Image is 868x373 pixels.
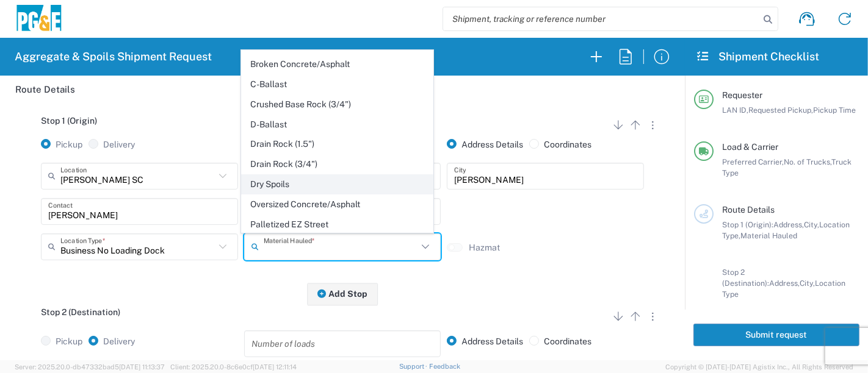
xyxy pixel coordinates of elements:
span: Requester [722,90,762,100]
img: pge [15,5,63,34]
span: Dry Spoils [242,175,433,194]
span: [DATE] 11:13:37 [119,363,165,371]
label: Coordinates [529,336,591,347]
span: Oversized Concrete/Asphalt [242,195,433,214]
label: Address Details [447,336,523,347]
span: Palletized EZ Street [242,215,433,234]
span: Stop 2 (Destination): [722,268,769,288]
span: City, [800,279,815,288]
span: Drain Rock (1.5") [242,135,433,154]
span: LAN ID, [722,105,748,115]
span: Pickup Time [813,105,856,115]
span: Requested Pickup, [748,105,813,115]
span: Crushed Base Rock (3/4") [242,95,433,114]
span: Copyright © [DATE]-[DATE] Agistix Inc., All Rights Reserved [665,361,853,372]
span: Drain Rock (3/4") [242,155,433,174]
span: No. of Trucks, [784,157,831,166]
span: Stop 1 (Origin): [722,220,773,229]
span: C-Ballast [242,75,433,94]
span: City, [804,220,819,229]
h2: Shipment Checklist [696,49,819,64]
button: Add Stop [307,283,378,305]
span: D-Ballast [242,115,433,134]
span: Server: 2025.20.0-db47332bad5 [15,363,165,371]
span: Stop 2 (Destination) [41,307,120,317]
span: Address, [773,220,804,229]
span: Stop 1 (Origin) [41,116,97,126]
button: Submit request [693,324,859,346]
input: Shipment, tracking or reference number [443,7,759,30]
span: [DATE] 12:11:14 [253,363,297,371]
span: Load & Carrier [722,142,778,152]
h2: Route Details [15,83,75,96]
span: Client: 2025.20.0-8c6e0cf [170,363,297,371]
span: Address, [769,279,800,288]
h2: Aggregate & Spoils Shipment Request [15,49,212,64]
a: Support [399,363,430,370]
label: Coordinates [529,139,591,150]
label: Address Details [447,139,523,150]
span: Material Hauled [740,231,797,240]
span: Route Details [722,205,775,215]
label: Hazmat [469,242,500,253]
span: Preferred Carrier, [722,157,784,166]
a: Feedback [429,363,460,370]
